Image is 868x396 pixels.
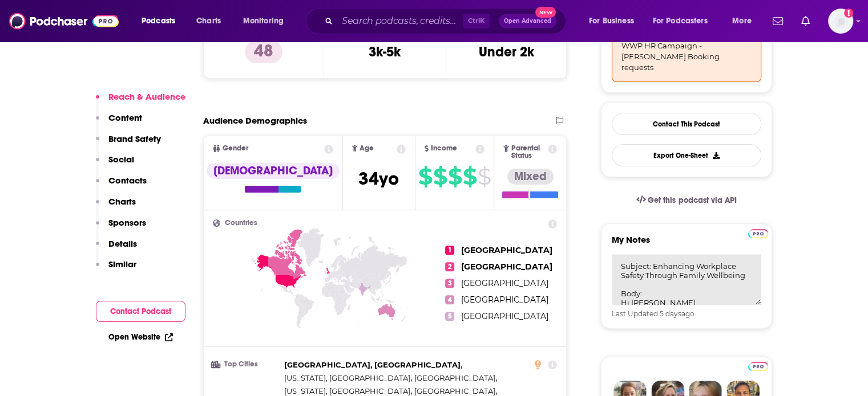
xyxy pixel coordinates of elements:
div: [DEMOGRAPHIC_DATA] [207,163,340,179]
button: Social [96,154,134,175]
span: Get this podcast via API [648,195,736,205]
p: Similar [108,259,136,270]
a: Show notifications dropdown [768,11,788,31]
span: Podcasts [142,13,175,29]
span: [GEOGRAPHIC_DATA] [414,373,495,382]
span: Last Updated: ago [612,309,695,318]
span: 5 [445,312,454,321]
span: WWP HR Campaign - [PERSON_NAME] Booking requests [621,41,720,72]
span: Open Advanced [504,18,551,24]
span: [GEOGRAPHIC_DATA] [461,262,552,272]
span: $ [478,168,491,186]
h2: Audience Demographics [203,115,307,126]
label: My Notes [612,234,761,254]
button: Contact Podcast [96,301,185,322]
h3: 3k-5k [369,43,401,60]
span: [GEOGRAPHIC_DATA] [414,386,495,395]
a: Open Website [108,332,173,342]
span: Logged in as ColinMcA [828,9,853,34]
textarea: Subject: Enhancing Workplace Safety Through Family Wellbeing Body: Hi [PERSON_NAME], I recently l... [612,254,761,305]
a: Charts [189,12,228,30]
button: Content [96,112,142,133]
button: open menu [724,12,766,30]
img: Podchaser Pro [748,362,768,371]
p: Contacts [108,175,147,186]
button: Export One-Sheet [612,144,761,166]
span: Age [360,145,374,152]
img: User Profile [828,9,853,34]
span: Parental Status [511,145,546,160]
div: Mixed [507,169,554,185]
p: Details [108,238,137,249]
span: [GEOGRAPHIC_DATA] [461,245,552,255]
span: Charts [196,13,221,29]
h3: Top Cities [213,361,280,368]
button: Open AdvancedNew [499,14,556,28]
img: Podchaser - Follow, Share and Rate Podcasts [9,10,119,32]
a: Show notifications dropdown [797,11,814,31]
button: Details [96,238,137,259]
span: $ [448,168,462,186]
button: open menu [134,12,190,30]
input: Search podcasts, credits, & more... [337,12,463,30]
span: [GEOGRAPHIC_DATA] [461,311,548,321]
button: open menu [235,12,298,30]
span: 34 yo [358,168,399,190]
span: Gender [223,145,248,152]
span: $ [463,168,477,186]
span: 2 [445,262,454,271]
span: [US_STATE], [GEOGRAPHIC_DATA] [284,373,410,382]
span: $ [418,168,432,186]
span: 5 days [660,309,681,318]
button: Reach & Audience [96,91,185,112]
p: Charts [108,196,136,207]
button: Charts [96,196,136,217]
span: [US_STATE], [GEOGRAPHIC_DATA] [284,386,410,395]
button: Similar [96,259,136,280]
a: Get this podcast via API [627,186,746,214]
span: [GEOGRAPHIC_DATA] [461,278,548,288]
a: Pro website [748,227,768,238]
span: More [732,13,752,29]
span: Ctrl K [463,14,490,28]
span: $ [433,168,447,186]
span: For Business [589,13,634,29]
span: , [284,358,462,371]
span: 4 [445,295,454,304]
span: Monitoring [243,13,284,29]
h3: Under 2k [479,43,534,60]
button: Contacts [96,175,147,196]
button: Brand Safety [96,133,161,154]
span: [GEOGRAPHIC_DATA] [461,295,548,305]
p: Brand Safety [108,133,161,144]
button: open menu [645,12,724,30]
p: Content [108,112,142,123]
a: Pro website [748,360,768,371]
p: Social [108,154,134,165]
div: Search podcasts, credits, & more... [317,8,577,34]
svg: Add a profile image [844,9,853,18]
button: Sponsors [96,217,146,238]
p: Reach & Audience [108,91,185,102]
span: 1 [445,246,454,255]
span: 3 [445,279,454,288]
span: , [284,371,412,385]
span: For Podcasters [653,13,708,29]
span: Income [431,145,457,152]
span: [GEOGRAPHIC_DATA], [GEOGRAPHIC_DATA] [284,360,461,369]
button: open menu [581,12,648,30]
p: 48 [245,40,282,63]
p: Sponsors [108,217,146,228]
span: Countries [225,219,257,227]
img: Podchaser Pro [748,229,768,238]
span: , [414,371,497,385]
button: Show profile menu [828,9,853,34]
span: New [535,7,556,18]
a: Contact This Podcast [612,113,761,135]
